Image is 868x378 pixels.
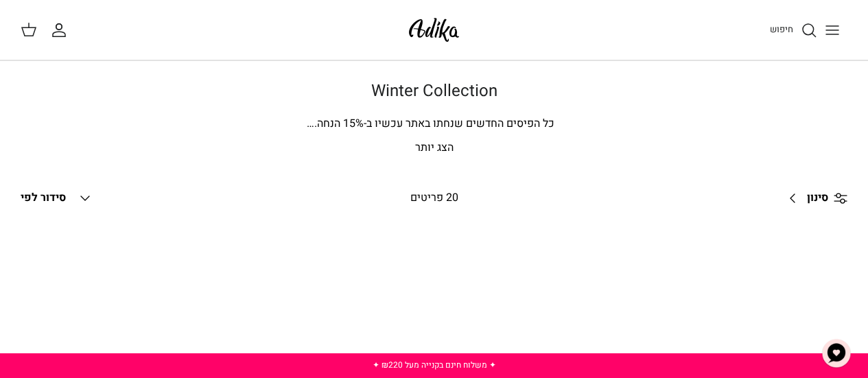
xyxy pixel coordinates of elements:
div: 20 פריטים [332,189,536,207]
span: סידור לפי [21,189,66,206]
span: 15 [343,115,355,132]
img: Adika IL [405,14,463,46]
h1: Winter Collection [21,82,847,102]
span: % הנחה. [307,115,364,132]
a: סינון [779,182,847,215]
span: כל הפיסים החדשים שנחתו באתר עכשיו ב- [364,115,554,132]
button: סידור לפי [21,183,93,213]
a: חיפוש [770,22,817,38]
a: החשבון שלי [51,22,73,38]
button: Toggle menu [817,15,847,45]
span: סינון [807,189,828,207]
button: צ'אט [816,333,857,374]
span: חיפוש [770,23,793,36]
p: הצג יותר [21,139,847,157]
a: ✦ משלוח חינם בקנייה מעל ₪220 ✦ [373,359,496,371]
